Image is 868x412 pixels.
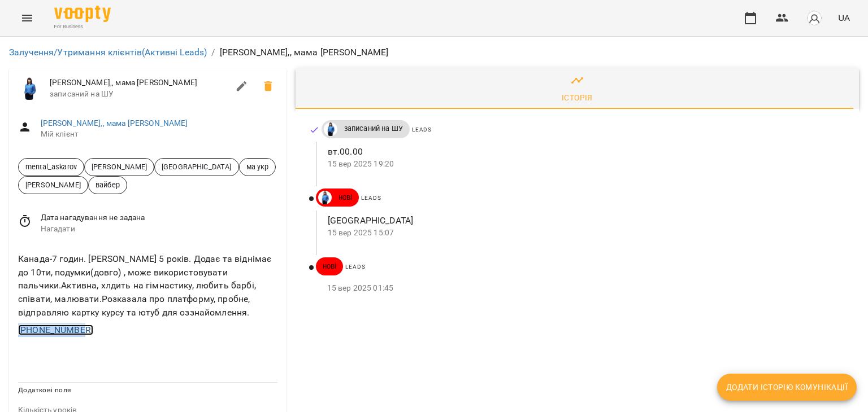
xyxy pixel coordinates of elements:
[54,23,111,30] span: For Business
[41,212,277,223] span: Дата нагадування не задана
[328,159,841,170] p: 15 вер 2025 19:20
[19,179,88,190] span: [PERSON_NAME]
[834,7,854,28] button: UA
[345,264,365,270] span: Leads
[41,119,188,128] a: [PERSON_NAME],, мама [PERSON_NAME]
[85,161,154,172] span: [PERSON_NAME]
[41,223,277,235] span: Нагадати
[327,283,841,294] p: 15 вер 2025 01:45
[240,161,276,172] span: ма укр
[155,161,238,172] span: [GEOGRAPHIC_DATA]
[211,46,215,59] li: /
[19,161,84,172] span: mental_askarov
[50,89,228,100] span: записаний на ШУ
[89,179,127,190] span: вайбер
[838,12,850,24] span: UA
[16,250,280,321] div: Канада-7 годин. [PERSON_NAME] 5 років. Додає та віднімає до 10ти, подумки(довго) , може використо...
[328,227,841,239] p: 15 вер 2025 15:07
[316,191,332,204] a: Дащенко Аня
[562,91,593,104] div: Історія
[316,261,344,271] span: нові
[324,122,337,136] img: Дащенко Аня
[41,129,277,140] span: Мій клієнт
[220,46,389,59] p: [PERSON_NAME],, мама [PERSON_NAME]
[717,374,857,401] button: Додати історію комунікації
[18,325,93,335] a: [PHONE_NUMBER]
[361,195,381,201] span: Leads
[726,380,848,394] span: Додати історію комунікації
[318,191,332,204] img: Дащенко Аня
[18,77,41,100] img: Дащенко Аня
[9,47,207,58] a: Залучення/Утримання клієнтів(Активні Leads)
[14,5,41,32] button: Menu
[328,145,841,159] p: вт.00.00
[337,124,410,134] span: записаний на ШУ
[18,386,71,394] span: Додаткові поля
[54,6,111,22] img: Voopty Logo
[328,214,841,227] p: [GEOGRAPHIC_DATA]
[50,77,228,89] span: [PERSON_NAME],, мама [PERSON_NAME]
[806,10,822,26] img: avatar_s.png
[412,126,432,133] span: Leads
[9,46,859,59] nav: breadcrumb
[332,192,359,203] span: нові
[322,122,337,136] a: Дащенко Аня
